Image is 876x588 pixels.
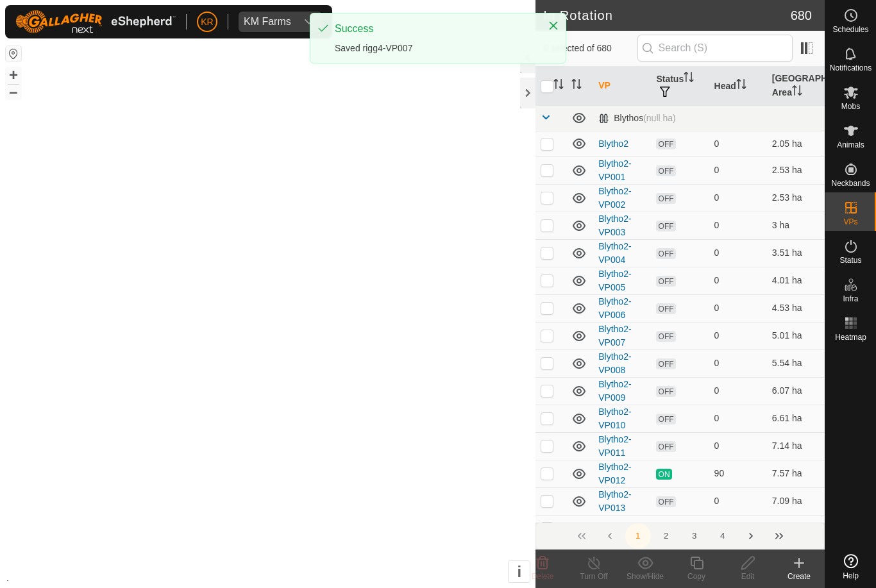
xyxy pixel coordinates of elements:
[709,67,767,106] th: Head
[656,276,675,287] span: OFF
[656,358,675,369] span: OFF
[709,405,767,432] td: 0
[571,81,582,91] p-sorticon: Activate to sort
[598,158,631,182] a: Blytho2-VP001
[671,571,722,582] div: Copy
[543,42,637,55] span: 0 selected of 680
[656,303,675,314] span: OFF
[598,523,643,533] a: Green tank
[656,331,675,342] span: OFF
[767,515,825,541] td: 7.07 ha
[709,212,767,239] td: 0
[709,515,767,541] td: 0
[767,432,825,460] td: 7.14 ha
[598,462,631,485] a: Blytho2-VP012
[682,523,707,549] button: 3
[709,460,767,487] td: 90
[651,67,709,106] th: Status
[280,571,318,583] a: Contact Us
[656,193,675,204] span: OFF
[598,113,676,124] div: Blythos
[6,67,21,83] button: +
[593,67,651,106] th: VP
[656,165,675,176] span: OFF
[710,523,736,549] button: 4
[217,571,265,583] a: Privacy Policy
[767,322,825,349] td: 5.01 ha
[843,295,858,303] span: Infra
[767,212,825,239] td: 3 ha
[244,17,291,27] div: KM Farms
[656,221,675,231] span: OFF
[656,496,675,507] span: OFF
[767,67,825,106] th: [GEOGRAPHIC_DATA] Area
[709,322,767,349] td: 0
[843,218,857,226] span: VPs
[767,156,825,184] td: 2.53 ha
[709,432,767,460] td: 0
[598,379,631,403] a: Blytho2-VP009
[239,12,296,32] span: KM Farms
[637,35,793,62] input: Search (S)
[767,131,825,156] td: 2.05 ha
[767,460,825,487] td: 7.57 ha
[767,487,825,515] td: 7.09 ha
[643,113,676,123] span: (null ha)
[656,441,675,452] span: OFF
[598,434,631,458] a: Blytho2-VP011
[598,139,628,149] a: Blytho2
[656,469,671,480] span: ON
[709,349,767,377] td: 0
[767,377,825,405] td: 6.07 ha
[335,42,535,55] div: Saved rigg4-VP007
[653,523,679,549] button: 2
[709,239,767,267] td: 0
[767,184,825,212] td: 2.53 ha
[773,571,825,582] div: Create
[544,17,562,35] button: Close
[791,6,812,25] span: 680
[837,141,864,149] span: Animals
[767,349,825,377] td: 5.54 ha
[543,8,790,23] h2: In Rotation
[598,324,631,348] a: Blytho2-VP007
[832,26,868,33] span: Schedules
[6,84,21,99] button: –
[625,523,651,549] button: 1
[709,267,767,294] td: 0
[656,248,675,259] span: OFF
[335,21,535,37] div: Success
[509,561,530,582] button: i
[839,256,861,264] span: Status
[15,10,176,33] img: Gallagher Logo
[709,377,767,405] td: 0
[766,523,792,549] button: Last Page
[792,87,802,97] p-sorticon: Activate to sort
[709,184,767,212] td: 0
[709,156,767,184] td: 0
[6,46,21,62] button: Reset Map
[830,64,872,72] span: Notifications
[619,571,671,582] div: Show/Hide
[835,333,866,341] span: Heatmap
[841,103,860,110] span: Mobs
[767,239,825,267] td: 3.51 ha
[598,186,631,210] a: Blytho2-VP002
[598,269,631,292] a: Blytho2-VP005
[684,74,694,84] p-sorticon: Activate to sort
[825,549,876,585] a: Help
[709,487,767,515] td: 0
[767,405,825,432] td: 6.61 ha
[656,139,675,149] span: OFF
[598,296,631,320] a: Blytho2-VP006
[598,351,631,375] a: Blytho2-VP008
[843,572,859,580] span: Help
[767,267,825,294] td: 4.01 ha
[722,571,773,582] div: Edit
[656,386,675,397] span: OFF
[831,180,870,187] span: Neckbands
[568,571,619,582] div: Turn Off
[598,407,631,430] a: Blytho2-VP010
[767,294,825,322] td: 4.53 ha
[736,81,746,91] p-sorticon: Activate to sort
